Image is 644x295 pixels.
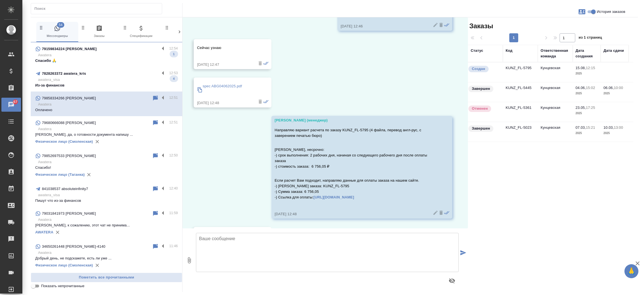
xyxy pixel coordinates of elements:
[31,92,182,116] div: 79858334266 [PERSON_NAME]12:51AwateraОплачено
[42,153,96,159] p: 79852697533 [PERSON_NAME]
[275,127,433,139] p: Направляю вариант расчета по заказу KUNZ_FL-5795 (4 файла, перевод англ-рус, с заверением печатью...
[586,66,595,70] p: 12:15
[42,95,96,101] p: 79858334266 [PERSON_NAME]
[197,100,252,106] div: [DATE] 12:48
[169,186,178,191] p: 12:40
[152,95,159,102] div: Пометить непрочитанным
[576,48,598,59] div: Дата создания
[1,98,21,112] a: 67
[35,165,178,170] p: Спасибо!
[503,82,538,102] td: KUNZ_FL-5445
[31,42,182,67] div: 79159834224 [PERSON_NAME]12:54AwateraСпасибо 🙏1
[42,186,88,192] p: 841038537 absoluteinfinity7
[472,126,490,131] p: Завершен
[152,120,159,126] div: Пометить непрочитанным
[471,48,483,53] div: Статус
[275,147,433,169] p: [PERSON_NAME], несрочно: -) срок выполнения: 2 рабочих дня, начиная со следующего рабочего дня по...
[170,76,178,81] span: 4
[468,85,500,93] div: Выставляет КМ при направлении счета или после выполнения всех работ/сдачи заказа клиенту. Окончат...
[38,102,178,107] p: Awatera
[503,62,538,82] td: KUNZ_FL-5795
[586,106,595,110] p: 17:25
[38,217,178,223] p: Awatera
[122,25,128,30] svg: Зажми и перетащи, чтобы поменять порядок вкладок
[57,22,64,28] span: 54
[169,210,178,216] p: 11:59
[603,130,626,136] p: 2025
[42,71,86,76] p: 7828263372 awatera_kris
[39,25,76,39] span: Мессенджеры
[538,82,573,102] td: Кунцевская
[169,243,178,249] p: 11:46
[93,261,101,270] button: Удалить привязку
[35,230,53,234] a: AWATERA
[35,83,178,88] p: Из-за финансов
[169,46,178,51] p: 12:54
[31,207,182,240] div: 79031841973 [PERSON_NAME]11:59Awatera[PERSON_NAME], к сожалению, этот чат не принима...AWATERA
[624,264,638,278] button: 🙏
[538,102,573,122] td: Кунцевская
[275,211,433,217] div: [DATE] 12:48
[35,58,178,64] p: Спасибо 🙏
[170,51,178,57] span: 1
[85,170,93,179] button: Удалить привязку
[169,70,178,76] p: 12:53
[506,48,512,53] div: Код
[203,83,242,89] p: spec ABG04062025.pdf
[586,86,595,90] p: 15:02
[468,22,493,31] span: Заказы
[38,159,178,165] p: Awatera
[538,62,573,82] td: Кунцевская
[472,106,488,111] p: Отменен
[53,228,62,237] button: Удалить привязку
[164,25,170,30] svg: Зажми и перетащи, чтобы поменять порядок вкладок
[468,65,500,73] div: Выставляется автоматически при создании заказа
[503,102,538,122] td: KUNZ_FL-5361
[35,256,178,261] p: Добрый день, не подскажете, есть ли уже ...
[627,265,636,277] span: 🙏
[31,240,182,273] div: 34650261448 [PERSON_NAME]-414011:46AwateraДобрый день, не подскажете, есть ли уже ...Физическое л...
[603,86,614,90] p: 06.06,
[169,95,178,100] p: 12:51
[576,106,586,110] p: 23.05,
[42,46,97,52] p: 79159834224 [PERSON_NAME]
[164,25,202,39] span: Клиенты
[169,120,178,125] p: 12:51
[579,34,602,42] span: из 1 страниц
[31,273,182,282] button: Пометить все прочитанными
[42,244,105,249] p: 34650261448 [PERSON_NAME]-4140
[314,195,354,199] a: [URL][DOMAIN_NAME]
[275,118,433,123] div: [PERSON_NAME] (менеджер)
[35,139,93,144] a: Физическое лицо (Смоленская)
[80,25,86,30] svg: Зажми и перетащи, чтобы поменять порядок вкладок
[468,125,500,132] div: Выставляет КМ при направлении счета или после выполнения всех работ/сдачи заказа клиенту. Окончат...
[42,120,96,126] p: 79680666088 [PERSON_NAME]
[614,125,623,130] p: 13:00
[541,48,570,59] div: Ответственная команда
[38,126,178,132] p: Awatera
[197,82,252,97] a: spec ABG04062025.pdf
[152,210,159,217] div: Пометить непрочитанным
[38,250,178,256] p: Awatera
[34,274,179,281] span: Пометить все прочитанными
[275,178,433,200] p: Если расчет Вам подходит, направляю данные для оплаты заказа на нашем сайте. -) [PERSON_NAME] зак...
[576,86,586,90] p: 04.06,
[445,274,459,287] button: Предпросмотр
[38,77,178,83] p: awatera_visa
[39,25,44,30] svg: Зажми и перетащи, чтобы поменять порядок вкладок
[597,9,625,15] span: История заказов
[35,132,178,137] p: [PERSON_NAME], да, о готовности документа напишу ...
[575,5,589,18] button: Заявки
[38,52,178,58] p: Awatera
[35,223,178,228] p: [PERSON_NAME], к сожалению, этот чат не принима...
[197,45,252,51] p: Сейчас узнаю
[538,122,573,142] td: Кунцевская
[31,149,182,182] div: 79852697533 [PERSON_NAME]12:50AwateraСпасибо!Физическое лицо (Таганка)
[614,86,623,90] p: 10:00
[152,243,159,250] div: Пометить непрочитанным
[31,182,182,207] div: 841038537 absoluteinfinity712:40awatera_visaПишут что из-за финансов
[38,192,178,198] p: awatera_visa
[603,125,614,130] p: 10.03,
[31,67,182,92] div: 7828263372 awatera_kris12:53awatera_visaИз-за финансов4
[341,24,433,29] div: [DATE] 12:46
